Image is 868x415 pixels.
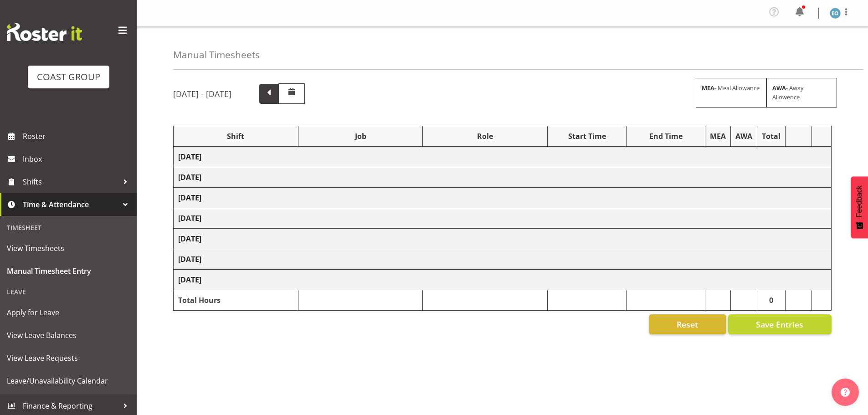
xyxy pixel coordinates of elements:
[855,185,863,217] span: Feedback
[735,131,752,142] div: AWA
[174,229,832,249] td: [DATE]
[23,152,132,166] span: Inbox
[772,84,786,92] strong: AWA
[427,131,543,142] div: Role
[7,264,130,278] span: Manual Timesheet Entry
[174,290,298,311] td: Total Hours
[174,208,832,229] td: [DATE]
[2,347,134,369] a: View Leave Requests
[631,131,700,142] div: End Time
[2,324,134,347] a: View Leave Balances
[677,318,698,330] span: Reset
[7,328,130,342] span: View Leave Balances
[2,301,134,324] a: Apply for Leave
[178,131,293,142] div: Shift
[174,270,832,290] td: [DATE]
[174,249,832,270] td: [DATE]
[7,374,130,388] span: Leave/Unavailability Calendar
[23,198,118,211] span: Time & Attendance
[2,218,134,237] div: Timesheet
[174,188,832,208] td: [DATE]
[649,314,726,334] button: Reset
[23,129,132,143] span: Roster
[23,399,118,413] span: Finance & Reporting
[728,314,832,334] button: Save Entries
[2,369,134,392] a: Leave/Unavailability Calendar
[7,241,130,255] span: View Timesheets
[702,84,714,92] strong: MEA
[7,23,82,41] img: Rosterit website logo
[766,78,837,107] div: - Away Allowence
[851,176,868,238] button: Feedback - Show survey
[303,131,418,142] div: Job
[757,290,786,311] td: 0
[2,260,134,282] a: Manual Timesheet Entry
[23,175,118,189] span: Shifts
[7,351,130,365] span: View Leave Requests
[2,237,134,260] a: View Timesheets
[37,70,100,84] div: COAST GROUP
[174,147,832,167] td: [DATE]
[7,306,130,319] span: Apply for Leave
[756,318,803,330] span: Save Entries
[830,8,841,19] img: ed-odum1178.jpg
[762,131,781,142] div: Total
[174,167,832,188] td: [DATE]
[841,388,850,397] img: help-xxl-2.png
[696,78,766,107] div: - Meal Allowance
[710,131,726,142] div: MEA
[2,282,134,301] div: Leave
[552,131,621,142] div: Start Time
[173,50,260,60] h4: Manual Timesheets
[173,89,231,99] h5: [DATE] - [DATE]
